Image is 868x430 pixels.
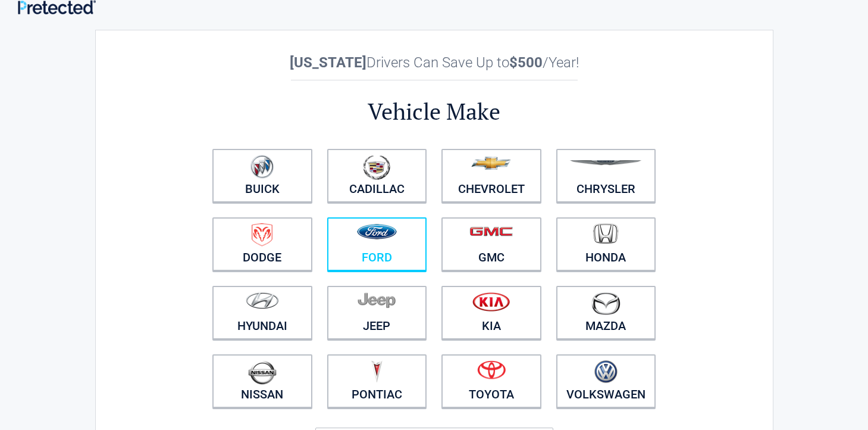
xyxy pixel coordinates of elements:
[357,224,397,239] img: ford
[205,96,663,127] h2: Vehicle Make
[290,54,366,71] b: [US_STATE]
[477,360,506,379] img: toyota
[509,54,543,71] b: $500
[441,286,541,339] a: Kia
[246,292,279,309] img: hyundai
[205,54,663,71] h2: Drivers Can Save Up to /Year
[363,155,390,180] img: cadillac
[212,354,312,408] a: Nissan
[250,155,274,179] img: buick
[471,157,511,170] img: chevrolet
[252,223,272,247] img: dodge
[371,360,383,383] img: pontiac
[556,286,656,339] a: Mazda
[469,226,513,236] img: gmc
[248,360,277,385] img: nissan
[441,354,541,408] a: Toyota
[327,149,427,202] a: Cadillac
[327,286,427,339] a: Jeep
[358,292,396,309] img: jeep
[327,217,427,271] a: Ford
[327,354,427,408] a: Pontiac
[569,160,642,166] img: chrysler
[472,292,510,311] img: kia
[212,149,312,202] a: Buick
[441,217,541,271] a: GMC
[594,360,618,384] img: volkswagen
[212,217,312,271] a: Dodge
[556,149,656,202] a: Chrysler
[212,286,312,339] a: Hyundai
[556,354,656,408] a: Volkswagen
[441,149,541,202] a: Chevrolet
[591,292,621,315] img: mazda
[556,217,656,271] a: Honda
[593,223,618,244] img: honda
